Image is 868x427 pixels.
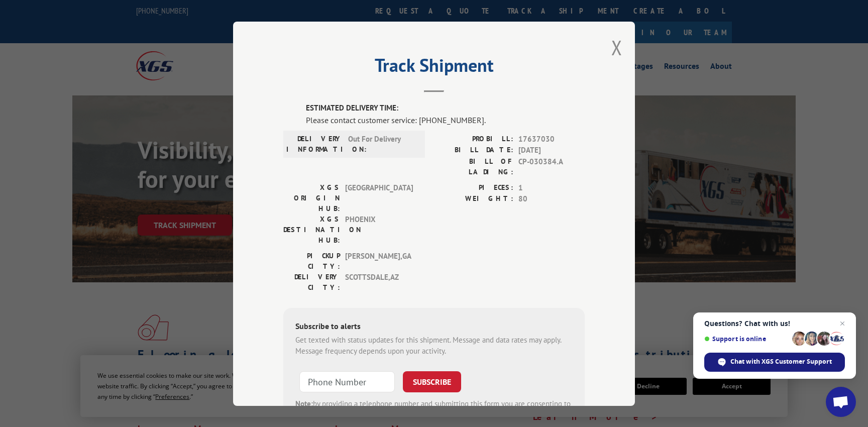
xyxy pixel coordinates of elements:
label: PROBILL: [434,133,513,145]
span: [GEOGRAPHIC_DATA] [345,182,413,213]
span: PHOENIX [345,213,413,245]
button: Close modal [611,34,622,61]
label: BILL OF LADING: [434,156,513,177]
span: [PERSON_NAME] , GA [345,250,413,271]
span: Chat with XGS Customer Support [730,357,832,366]
label: ESTIMATED DELIVERY TIME: [306,102,585,114]
span: Close chat [836,317,848,330]
span: SCOTTSDALE , AZ [345,271,413,292]
span: 17637030 [518,133,585,145]
label: BILL DATE: [434,145,513,156]
div: Please contact customer service: [PHONE_NUMBER]. [306,114,585,126]
input: Phone Number [299,371,395,392]
label: DELIVERY INFORMATION: [286,133,343,154]
div: Open chat [826,387,856,417]
label: XGS DESTINATION HUB: [283,213,340,245]
strong: Note: [295,398,313,408]
label: WEIGHT: [434,193,513,205]
span: Out For Delivery [348,133,416,154]
label: PICKUP CITY: [283,250,340,271]
span: Support is online [704,335,789,343]
label: PIECES: [434,182,513,193]
div: Chat with XGS Customer Support [704,353,845,372]
span: CP-030384.A [518,156,585,177]
span: 1 [518,182,585,193]
label: DELIVERY CITY: [283,271,340,292]
h2: Track Shipment [283,58,585,77]
span: 80 [518,193,585,205]
span: [DATE] [518,145,585,156]
button: SUBSCRIBE [403,371,461,392]
label: XGS ORIGIN HUB: [283,182,340,213]
div: Subscribe to alerts [295,319,573,334]
div: Get texted with status updates for this shipment. Message and data rates may apply. Message frequ... [295,334,573,357]
span: Questions? Chat with us! [704,319,845,328]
